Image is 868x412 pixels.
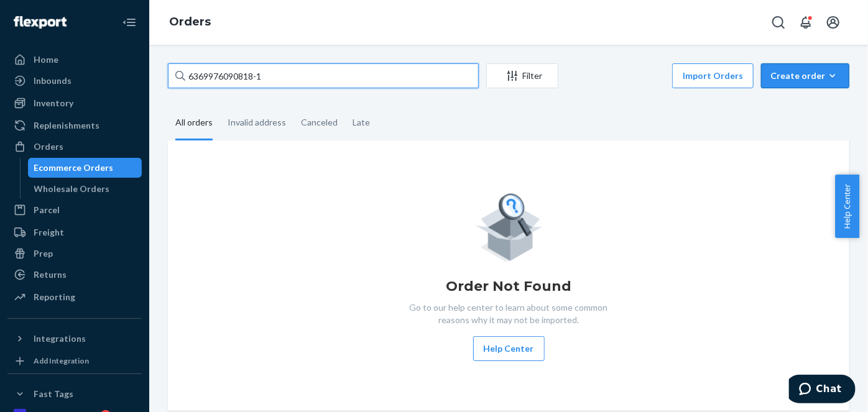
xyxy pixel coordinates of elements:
div: Inbounds [34,75,72,87]
h1: Order Not Found [446,277,571,296]
input: Search orders [168,63,479,88]
div: Inventory [34,97,73,109]
button: Help Center [473,336,545,361]
div: Add Integration [34,355,89,366]
div: Parcel [34,204,60,216]
button: Open account menu [821,10,846,35]
a: Reporting [7,287,142,307]
a: Orders [169,15,211,29]
button: Integrations [7,329,142,349]
a: Prep [7,244,142,263]
div: Integrations [34,332,86,345]
button: Open Search Box [766,10,791,35]
div: Wholesale Orders [34,183,110,195]
a: Inbounds [7,71,142,91]
div: Returns [34,268,67,281]
div: Prep [34,247,53,260]
div: Orders [34,140,63,153]
p: Go to our help center to learn about some common reasons why it may not be imported. [400,301,617,326]
button: Create order [761,63,849,88]
div: Reporting [34,291,75,303]
a: Parcel [7,200,142,220]
a: Orders [7,137,142,157]
img: Flexport logo [14,16,67,29]
div: Home [34,53,58,66]
a: Replenishments [7,116,142,135]
a: Add Integration [7,354,142,369]
div: Replenishments [34,119,99,132]
button: Filter [486,63,558,88]
button: Fast Tags [7,384,142,404]
div: Freight [34,226,64,239]
a: Inventory [7,93,142,113]
div: All orders [175,106,213,140]
div: Late [353,106,370,139]
button: Help Center [835,175,859,238]
a: Returns [7,265,142,285]
iframe: Opens a widget where you can chat to one of our agents [789,375,856,406]
a: Freight [7,222,142,242]
button: Import Orders [672,63,754,88]
img: Empty list [475,190,543,262]
button: Close Navigation [117,10,142,35]
ol: breadcrumbs [159,4,221,40]
a: Home [7,50,142,70]
div: Filter [487,70,558,82]
button: Open notifications [793,10,818,35]
div: Fast Tags [34,388,73,400]
div: Create order [770,70,840,82]
a: Wholesale Orders [28,179,142,199]
div: Ecommerce Orders [34,162,114,174]
div: Invalid address [228,106,286,139]
div: Canceled [301,106,338,139]
a: Ecommerce Orders [28,158,142,178]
